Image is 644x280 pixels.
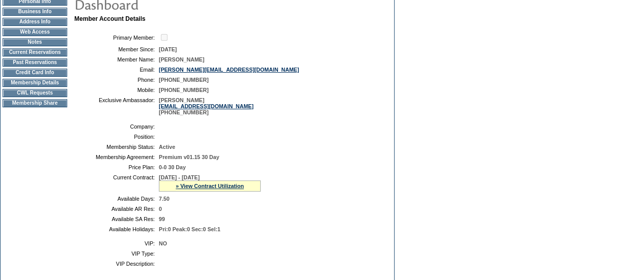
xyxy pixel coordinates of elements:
[78,56,155,63] td: Member Name:
[3,38,67,46] td: Notes
[78,67,155,73] td: Email:
[78,123,155,130] td: Company:
[3,89,67,97] td: CWL Requests
[159,206,162,212] span: 0
[78,77,155,83] td: Phone:
[78,251,155,257] td: VIP Type:
[78,154,155,160] td: Membership Agreement:
[3,8,67,16] td: Business Info
[78,216,155,222] td: Available SA Res:
[3,99,67,107] td: Membership Share
[3,28,67,36] td: Web Access
[78,97,155,115] td: Exclusive Ambassador:
[3,79,67,87] td: Membership Details
[176,183,244,189] a: » View Contract Utilization
[159,144,175,150] span: Active
[78,33,155,42] td: Primary Member:
[78,164,155,170] td: Price Plan:
[159,77,209,83] span: [PHONE_NUMBER]
[78,134,155,140] td: Position:
[159,56,204,63] span: [PERSON_NAME]
[78,46,155,52] td: Member Since:
[159,67,299,73] a: [PERSON_NAME][EMAIL_ADDRESS][DOMAIN_NAME]
[78,226,155,232] td: Available Holidays:
[159,46,177,52] span: [DATE]
[74,15,146,22] b: Member Account Details
[78,144,155,150] td: Membership Status:
[159,164,186,170] span: 0-0 30 Day
[78,174,155,192] td: Current Contract:
[159,216,165,222] span: 99
[78,261,155,267] td: VIP Description:
[159,226,220,232] span: Pri:0 Peak:0 Sec:0 Sel:1
[159,174,200,180] span: [DATE] - [DATE]
[159,240,167,246] span: NO
[159,154,219,160] span: Premium v01.15 30 Day
[3,69,67,77] td: Credit Card Info
[3,18,67,26] td: Address Info
[78,196,155,202] td: Available Days:
[78,87,155,93] td: Mobile:
[78,206,155,212] td: Available AR Res:
[159,97,254,115] span: [PERSON_NAME] [PHONE_NUMBER]
[159,87,209,93] span: [PHONE_NUMBER]
[3,58,67,67] td: Past Reservations
[159,196,170,202] span: 7.50
[159,103,254,109] a: [EMAIL_ADDRESS][DOMAIN_NAME]
[3,48,67,56] td: Current Reservations
[78,240,155,246] td: VIP:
